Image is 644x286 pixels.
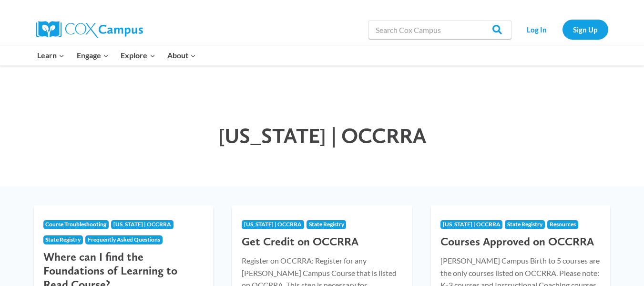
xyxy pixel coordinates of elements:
[77,49,109,62] span: Engage
[550,221,576,228] span: Resources
[507,221,542,228] span: State Registry
[244,221,302,228] span: [US_STATE] | OCCRRA
[562,20,608,39] a: Sign Up
[309,221,344,228] span: State Registry
[440,235,601,249] h3: Courses Approved on OCCRRA
[167,49,196,62] span: About
[113,221,171,228] span: [US_STATE] | OCCRRA
[45,236,81,243] span: State Registry
[45,221,106,228] span: Course Troubleshooting
[516,20,608,39] nav: Secondary Navigation
[443,221,501,228] span: [US_STATE] | OCCRRA
[37,49,64,62] span: Learn
[121,49,155,62] span: Explore
[31,45,202,65] nav: Primary Navigation
[36,21,143,38] img: Cox Campus
[516,20,558,39] a: Log In
[88,236,160,243] span: Frequently Asked Questions
[218,123,426,148] span: [US_STATE] | OCCRRA
[242,235,402,249] h3: Get Credit on OCCRRA
[368,20,511,39] input: Search Cox Campus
